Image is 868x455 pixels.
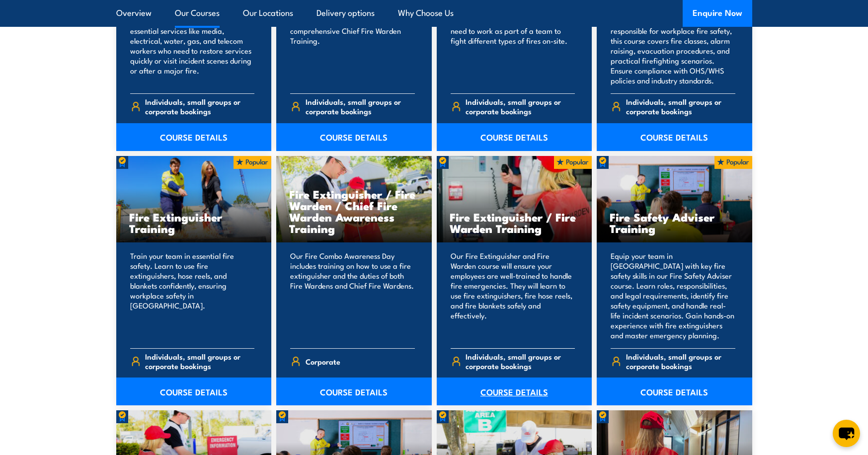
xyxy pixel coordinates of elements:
[145,352,254,371] span: Individuals, small groups or corporate bookings
[306,97,415,116] span: Individuals, small groups or corporate bookings
[289,188,419,234] h3: Fire Extinguisher / Fire Warden / Chief Fire Warden Awareness Training
[833,420,860,447] button: chat-button
[145,97,254,116] span: Individuals, small groups or corporate bookings
[466,97,575,116] span: Individuals, small groups or corporate bookings
[626,97,735,116] span: Individuals, small groups or corporate bookings
[450,211,579,234] h3: Fire Extinguisher / Fire Warden Training
[130,251,255,340] p: Train your team in essential fire safety. Learn to use fire extinguishers, hose reels, and blanke...
[276,123,432,151] a: COURSE DETAILS
[610,211,739,234] h3: Fire Safety Adviser Training
[116,123,272,151] a: COURSE DETAILS
[466,352,575,371] span: Individuals, small groups or corporate bookings
[290,251,415,340] p: Our Fire Combo Awareness Day includes training on how to use a fire extinguisher and the duties o...
[611,251,735,340] p: Equip your team in [GEOGRAPHIC_DATA] with key fire safety skills in our Fire Safety Adviser cours...
[129,211,259,234] h3: Fire Extinguisher Training
[116,378,272,405] a: COURSE DETAILS
[597,123,752,151] a: COURSE DETAILS
[597,378,752,405] a: COURSE DETAILS
[451,251,575,340] p: Our Fire Extinguisher and Fire Warden course will ensure your employees are well-trained to handl...
[437,378,592,405] a: COURSE DETAILS
[437,123,592,151] a: COURSE DETAILS
[306,354,340,369] span: Corporate
[626,352,735,371] span: Individuals, small groups or corporate bookings
[276,378,432,405] a: COURSE DETAILS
